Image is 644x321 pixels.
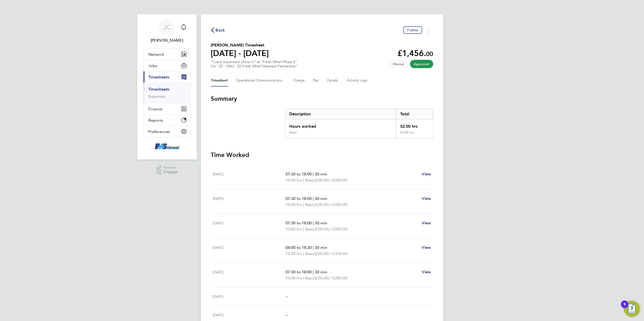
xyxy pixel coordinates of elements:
span: 10.00 hrs [285,276,302,280]
span: Powered by [163,166,178,170]
span: (£28.00) = [315,276,333,280]
button: Pay [313,74,319,87]
div: Total [396,109,433,119]
div: [DATE] [213,312,286,318]
span: | [313,245,314,250]
button: Jobs [144,60,190,71]
h1: [DATE] - [DATE] [211,48,269,58]
a: View [422,196,431,202]
button: Finance [144,103,190,114]
span: Basic [305,226,315,232]
span: Network [149,52,164,57]
span: (£28.00) = [315,178,333,182]
span: View [422,245,431,250]
span: £280.00 [333,276,347,280]
span: | [313,270,314,274]
div: [DATE] [213,293,286,300]
div: Basic [289,130,297,135]
h2: [PERSON_NAME] Timesheet [211,42,269,48]
span: | [313,196,314,201]
span: Follow [408,28,418,32]
span: 07:30 to 18:00 [285,172,312,176]
span: Engage [163,170,178,174]
span: 30 min [315,172,327,176]
span: 07:30 to 18:00 [285,270,312,274]
div: [DATE] [213,196,286,208]
button: Back [211,27,225,33]
button: Timesheets Menu [424,26,433,34]
a: Expenses [149,94,166,99]
div: [DATE] [213,220,286,232]
button: Open Resource Center, 9 new notifications [624,301,640,317]
button: Activity Logs [347,74,368,87]
div: Summary [285,109,433,139]
span: 00 [426,50,433,58]
span: – [285,294,288,299]
span: 30 min [315,270,327,274]
span: Preferences [149,129,170,134]
span: 07:30 to 18:00 [285,196,312,201]
a: Go to home page [143,142,191,150]
button: Timesheet [211,74,228,87]
a: View [422,245,431,251]
div: "Crane Supervisor (Zone 1)" at "Fresh Wharf Phase 2" [211,60,298,68]
nav: Main navigation [137,14,197,159]
span: This timesheet was manually created. [389,60,408,68]
span: 10.00 hrs [285,178,302,182]
button: Charge [293,74,305,87]
button: Reports [144,115,190,126]
span: | [313,172,314,176]
span: 30 min [315,245,327,250]
span: 12.00 hrs [285,251,302,256]
span: (£28.00) = [315,202,333,207]
div: [DATE] [213,269,286,281]
div: 52.00 hrs [396,119,433,130]
div: 9 [624,304,626,311]
span: This timesheet has been approved. [410,60,433,68]
a: View [422,220,431,226]
span: JC [163,24,171,31]
span: | [303,251,304,256]
h3: Summary [211,95,433,103]
span: 30 min [315,196,327,201]
span: | [303,178,304,182]
span: 10.00 hrs [285,202,302,207]
a: JC[PERSON_NAME] [143,19,191,43]
div: Description [285,109,396,119]
div: Hours worked [285,119,396,130]
div: 52.00 hrs [396,130,433,139]
span: Timesheets [149,75,170,79]
a: Timesheets [149,87,170,92]
span: Basic [305,202,315,208]
h3: Time Worked [211,151,433,159]
span: – [285,312,288,317]
span: £336.00 [333,251,347,256]
span: View [422,196,431,201]
a: View [422,171,431,177]
span: | [313,221,314,225]
span: £280.00 [333,178,347,182]
span: | [303,202,304,207]
button: Operational Communications [236,74,285,87]
span: (£28.00) = [315,227,333,231]
a: Powered byEngage [156,166,178,175]
span: View [422,270,431,274]
a: View [422,269,431,275]
span: View [422,172,431,176]
span: View [422,221,431,225]
span: | [303,276,304,280]
span: 06:00 to 18:30 [285,245,312,250]
span: £280.00 [333,227,347,231]
span: Joanne Conway [143,37,191,43]
span: Finance [149,106,163,111]
div: [DATE] [213,171,286,183]
button: Network [144,49,190,60]
button: Follow [403,26,422,34]
span: Basic [305,177,315,183]
span: Reports [149,118,163,123]
span: 10.00 hrs [285,227,302,231]
div: Timesheets [144,83,190,103]
app-decimal: £1,456. [398,48,433,58]
span: Basic [305,251,315,257]
span: 30 min [315,221,327,225]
